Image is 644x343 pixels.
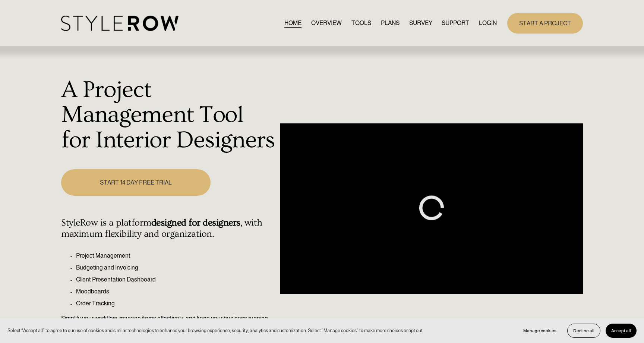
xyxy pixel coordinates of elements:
[507,13,583,34] a: START A PROJECT
[76,275,276,284] p: Client Presentation Dashboard
[61,217,276,240] h4: StyleRow is a platform , with maximum flexibility and organization.
[409,18,432,28] a: SURVEY
[76,287,276,296] p: Moodboards
[442,18,469,28] a: folder dropdown
[76,251,276,260] p: Project Management
[151,217,240,228] strong: designed for designers
[442,19,469,28] span: SUPPORT
[573,328,594,333] span: Decline all
[76,299,276,308] p: Order Tracking
[7,327,424,334] p: Select “Accept all” to agree to our use of cookies and similar technologies to enhance your brows...
[567,324,600,338] button: Decline all
[284,18,302,28] a: HOME
[61,169,210,196] a: START 14 DAY FREE TRIAL
[311,18,342,28] a: OVERVIEW
[606,324,637,338] button: Accept all
[611,328,631,333] span: Accept all
[61,78,276,153] h1: A Project Management Tool for Interior Designers
[479,18,497,28] a: LOGIN
[523,328,556,333] span: Manage cookies
[518,324,562,338] button: Manage cookies
[381,18,400,28] a: PLANS
[61,314,276,332] p: Simplify your workflow, manage items effectively, and keep your business running seamlessly.
[61,16,179,31] img: StyleRow
[351,18,371,28] a: TOOLS
[76,263,276,272] p: Budgeting and Invoicing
